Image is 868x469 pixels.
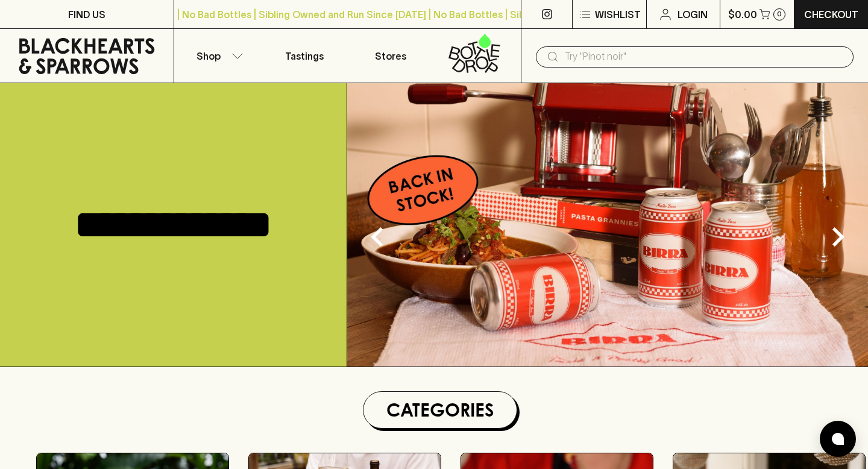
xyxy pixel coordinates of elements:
p: 0 [777,11,782,17]
p: Shop [197,49,221,63]
img: bubble-icon [832,433,844,445]
img: optimise [347,83,868,367]
a: Tastings [261,29,348,83]
button: Next [814,213,862,261]
button: Shop [174,29,261,83]
p: Login [678,7,708,22]
h1: Categories [368,397,512,423]
a: Stores [348,29,435,83]
p: Wishlist [595,7,641,22]
input: Try "Pinot noir" [565,47,844,66]
button: Previous [353,213,401,261]
p: $0.00 [728,7,757,22]
p: Checkout [804,7,858,22]
p: Stores [375,49,406,63]
p: FIND US [68,7,105,22]
p: Tastings [285,49,324,63]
